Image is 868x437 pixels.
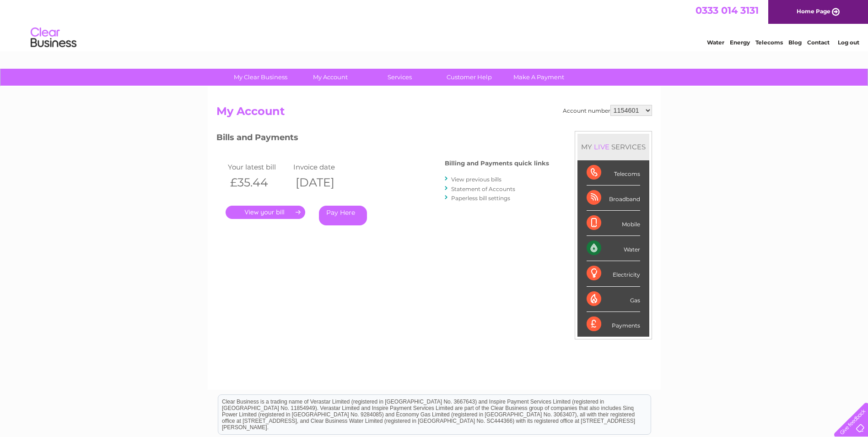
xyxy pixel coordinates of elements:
[587,287,640,312] div: Gas
[291,173,357,192] th: [DATE]
[30,24,77,52] img: logo.png
[226,161,291,173] td: Your latest bill
[218,5,651,44] div: Clear Business is a trading name of Verastar Limited (registered in [GEOGRAPHIC_DATA] No. 3667643...
[319,206,367,225] a: Pay Here
[587,261,640,286] div: Electricity
[216,105,652,122] h2: My Account
[216,131,549,147] h3: Bills and Payments
[730,39,750,46] a: Energy
[291,161,357,173] td: Invoice date
[431,69,507,86] a: Customer Help
[695,5,759,16] a: 0333 014 3131
[563,105,652,116] div: Account number
[587,160,640,186] div: Telecoms
[587,236,640,261] div: Water
[451,195,510,202] a: Paperless bill settings
[577,134,649,160] div: MY SERVICES
[226,173,291,192] th: £35.44
[362,69,437,86] a: Services
[226,206,305,219] a: .
[788,39,802,46] a: Blog
[592,142,611,151] div: LIVE
[587,211,640,236] div: Mobile
[451,186,515,192] a: Statement of Accounts
[807,39,830,46] a: Contact
[587,186,640,211] div: Broadband
[501,69,577,86] a: Make A Payment
[838,39,859,46] a: Log out
[223,69,298,86] a: My Clear Business
[755,39,783,46] a: Telecoms
[445,160,549,167] h4: Billing and Payments quick links
[292,69,368,86] a: My Account
[707,39,724,46] a: Water
[451,176,501,183] a: View previous bills
[587,312,640,337] div: Payments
